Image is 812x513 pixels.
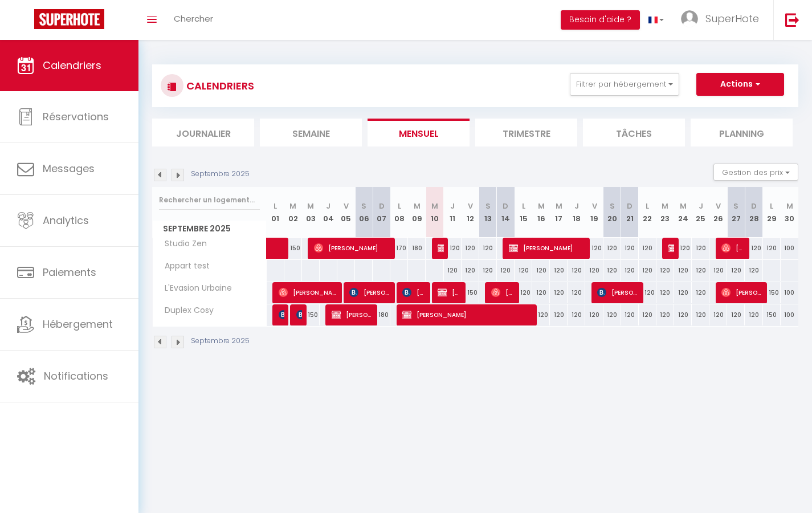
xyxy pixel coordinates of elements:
div: 120 [621,260,639,281]
div: 120 [763,238,781,259]
span: Calendriers [43,58,101,72]
span: Studio Zen [154,238,210,250]
span: [PERSON_NAME] [279,282,337,303]
div: 100 [781,238,798,259]
div: 120 [444,260,462,281]
th: 07 [373,187,390,238]
abbr: J [699,201,703,211]
th: 11 [444,187,462,238]
abbr: S [610,201,615,211]
th: 08 [390,187,408,238]
span: [PERSON_NAME] [491,282,515,303]
th: 04 [320,187,337,238]
th: 14 [497,187,515,238]
li: Planning [691,119,793,146]
span: Réservations [43,109,109,124]
span: Septembre 2025 [153,221,266,237]
abbr: M [431,201,438,211]
div: 120 [639,304,656,325]
img: ... [681,10,698,27]
h3: CALENDRIERS [183,73,254,99]
abbr: L [646,201,649,211]
abbr: M [556,201,562,211]
button: Besoin d'aide ? [561,10,640,30]
div: 120 [444,238,462,259]
abbr: V [716,201,721,211]
abbr: D [379,201,385,211]
div: 120 [585,260,603,281]
span: [PERSON_NAME] [438,282,461,303]
th: 05 [337,187,355,238]
div: 150 [302,304,320,325]
div: 120 [727,304,745,325]
div: 120 [515,282,532,303]
th: 03 [302,187,320,238]
button: Gestion des prix [713,164,798,181]
abbr: V [592,201,597,211]
th: 28 [745,187,762,238]
div: 120 [656,304,674,325]
div: 120 [568,260,585,281]
div: 120 [550,304,568,325]
div: 120 [692,304,709,325]
th: 10 [426,187,443,238]
span: [PERSON_NAME] [721,282,762,303]
div: 120 [692,260,709,281]
img: logout [785,13,799,27]
abbr: D [627,201,633,211]
button: Actions [696,73,784,96]
th: 21 [621,187,639,238]
div: 120 [674,282,692,303]
abbr: M [307,201,314,211]
abbr: L [274,201,277,211]
th: 22 [639,187,656,238]
li: Trimestre [475,119,577,146]
th: 09 [408,187,426,238]
div: 120 [692,282,709,303]
div: 120 [745,260,762,281]
abbr: M [786,201,793,211]
abbr: V [344,201,349,211]
li: Semaine [260,119,362,146]
div: 120 [497,260,515,281]
th: 23 [656,187,674,238]
div: 120 [727,260,745,281]
div: 180 [373,304,390,325]
button: Ouvrir le widget de chat LiveChat [9,5,43,39]
div: 120 [585,238,603,259]
abbr: L [522,201,525,211]
abbr: M [538,201,545,211]
abbr: J [450,201,455,211]
span: [PERSON_NAME] [402,282,426,303]
span: [PERSON_NAME] [668,237,674,259]
th: 12 [462,187,479,238]
span: [PERSON_NAME] [597,282,638,303]
div: 120 [603,304,621,325]
span: [PERSON_NAME] [332,304,373,325]
div: 170 [390,238,408,259]
div: 150 [763,304,781,325]
span: Appart test [154,260,213,272]
span: SuperHote [705,11,759,26]
th: 29 [763,187,781,238]
div: 120 [639,260,656,281]
span: [PERSON_NAME] [349,282,390,303]
span: Notifications [44,369,108,383]
abbr: S [485,201,491,211]
div: 120 [479,260,497,281]
th: 17 [550,187,568,238]
div: 100 [781,304,798,325]
div: 120 [709,304,727,325]
div: 120 [639,282,656,303]
div: 120 [621,304,639,325]
div: 120 [656,260,674,281]
abbr: D [751,201,757,211]
th: 06 [355,187,373,238]
th: 18 [568,187,585,238]
div: 120 [532,282,550,303]
button: Filtrer par hébergement [570,73,679,96]
li: Tâches [583,119,685,146]
div: 180 [408,238,426,259]
span: Messages [43,161,95,176]
div: 120 [639,238,656,259]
